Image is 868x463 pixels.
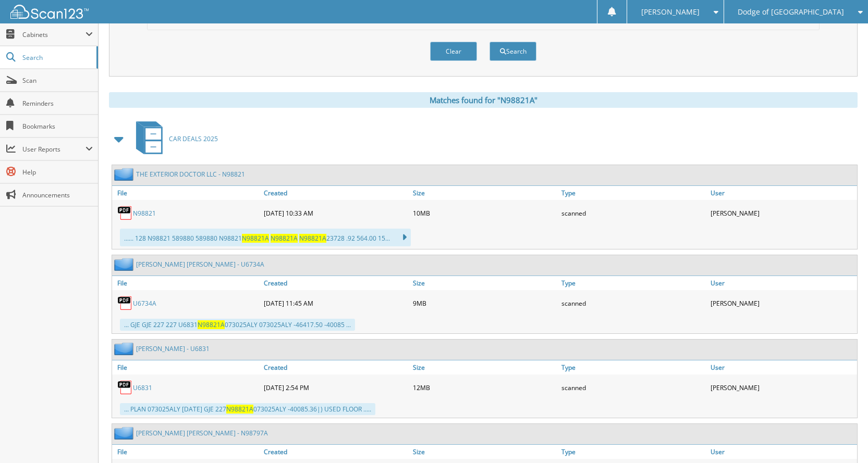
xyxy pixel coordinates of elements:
[271,234,298,243] span: N98821A
[22,99,93,108] span: Reminders
[490,42,536,61] button: Search
[136,260,264,269] a: [PERSON_NAME] [PERSON_NAME] - U6734A
[708,377,857,398] div: [PERSON_NAME]
[708,445,857,459] a: User
[130,118,218,159] a: CAR DEALS 2025
[109,92,858,108] div: Matches found for "N98821A"
[117,380,133,395] img: PDF.png
[242,234,269,243] span: N98821A
[410,360,559,374] a: Size
[22,30,85,39] span: Cabinets
[22,53,91,62] span: Search
[559,360,708,374] a: Type
[226,405,253,414] span: N98821A
[410,293,559,314] div: 9MB
[22,145,85,154] span: User Reports
[261,377,410,398] div: [DATE] 2:54 PM
[559,276,708,290] a: Type
[641,9,700,15] span: [PERSON_NAME]
[22,168,93,177] span: Help
[738,9,844,15] span: Dodge of [GEOGRAPHIC_DATA]
[117,205,133,221] img: PDF.png
[112,445,261,459] a: File
[261,445,410,459] a: Created
[708,360,857,374] a: User
[559,186,708,200] a: Type
[112,276,261,290] a: File
[430,42,477,61] button: Clear
[117,295,133,311] img: PDF.png
[410,377,559,398] div: 12MB
[816,413,868,463] iframe: Chat Widget
[112,186,261,200] a: File
[169,134,218,143] span: CAR DEALS 2025
[299,234,326,243] span: N98821A
[559,377,708,398] div: scanned
[261,203,410,223] div: [DATE] 10:33 AM
[261,293,410,314] div: [DATE] 11:45 AM
[708,293,857,314] div: [PERSON_NAME]
[133,209,156,218] a: N98821
[261,276,410,290] a: Created
[410,203,559,223] div: 10MB
[410,276,559,290] a: Size
[133,383,152,392] a: U6831
[114,258,136,271] img: folder2.png
[114,427,136,440] img: folder2.png
[410,445,559,459] a: Size
[136,344,210,353] a: [PERSON_NAME] - U6831
[410,186,559,200] a: Size
[114,342,136,355] img: folder2.png
[559,293,708,314] div: scanned
[120,229,411,246] div: ...... 128 N98821 589880 589880 N98821 23728 .92 564.00 15...
[120,319,355,331] div: ... GJE GJE 227 227 U6831 073025ALY 073025ALY -46417.50 -40085 ...
[198,320,225,329] span: N98821A
[708,186,857,200] a: User
[136,170,245,179] a: THE EXTERIOR DOCTOR LLC - N98821
[112,360,261,374] a: File
[136,429,268,437] a: [PERSON_NAME] [PERSON_NAME] - N98797A
[22,122,93,131] span: Bookmarks
[559,445,708,459] a: Type
[261,186,410,200] a: Created
[559,203,708,223] div: scanned
[261,360,410,374] a: Created
[708,203,857,223] div: [PERSON_NAME]
[120,403,375,415] div: ... PLAN 073025ALY [DATE] GJE 227 073025ALY -40085.36|) USED FLOOR .....
[10,5,89,19] img: scan123-logo-white.svg
[22,191,93,199] span: Announcements
[708,276,857,290] a: User
[114,168,136,181] img: folder2.png
[133,299,156,308] a: U6734A
[22,76,93,85] span: Scan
